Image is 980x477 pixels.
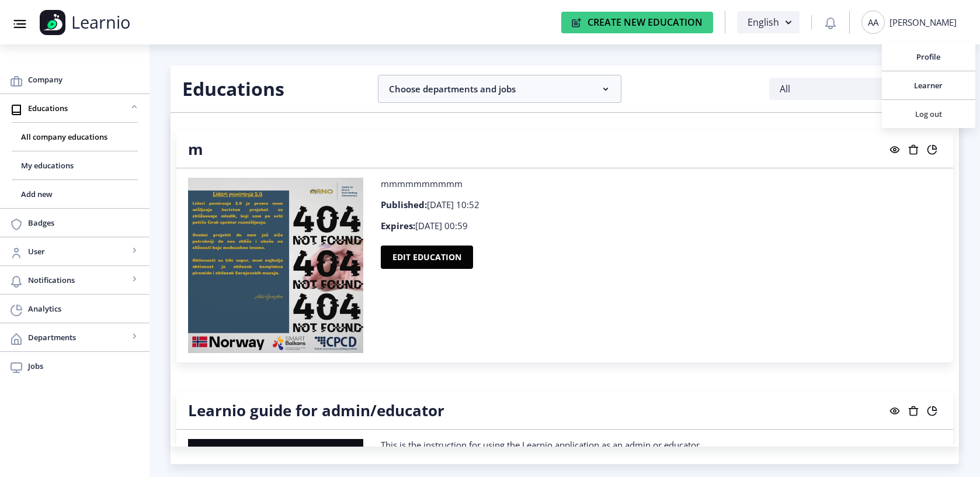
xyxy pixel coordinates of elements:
span: All company educations [21,130,128,144]
button: Edit education [381,246,473,269]
span: Log out [891,107,966,121]
b: Expires: [381,220,415,231]
img: create-new-education-icon.svg [572,18,582,27]
nb-accordion-item-header: Choose departments and jobs [378,75,621,103]
a: All company educations [12,123,138,151]
button: All [769,78,939,100]
span: Profile [891,50,966,64]
span: Jobs [28,359,140,373]
p: [DATE] 00:59 [381,220,941,231]
span: Analytics [28,302,140,316]
h4: Learnio guide for admin/educator [188,401,444,420]
a: Learnio [40,10,178,35]
span: Departments [28,330,128,344]
p: mmmmmmmmmm [381,178,941,189]
span: Company [28,72,140,87]
a: Add new [12,180,138,208]
div: [PERSON_NAME] [889,16,957,28]
p: [DATE] 10:52 [381,199,941,210]
a: Learner [882,71,975,99]
span: My educations [21,158,128,172]
span: User [28,244,128,258]
p: Learnio [71,16,130,28]
span: Learner [891,78,966,92]
span: Badges [28,216,140,230]
span: Add new [21,187,128,201]
a: Profile [882,43,975,71]
a: Log out [882,100,975,128]
div: AA [861,11,885,34]
h4: m [188,140,203,158]
span: Educations [28,101,128,115]
button: English [737,11,800,33]
button: Create New Education [561,12,713,33]
img: m [188,178,363,353]
span: Notifications [28,273,128,287]
b: Published: [381,199,427,210]
a: My educations [12,151,138,179]
p: This is the instruction for using the Learnio application as an admin or educator. [381,439,941,451]
h2: Educations [182,77,360,101]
